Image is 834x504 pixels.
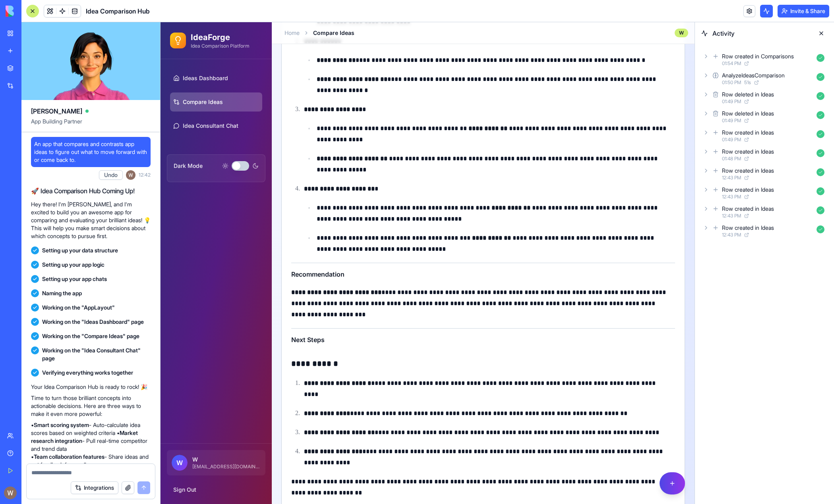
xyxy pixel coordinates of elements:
p: Your Idea Comparison Hub is ready to rock! 🎉 [31,383,151,391]
span: An app that compares and contrasts app ideas to figure out what to move forward with or come back... [34,140,147,164]
span: 01:48 PM [722,156,741,162]
p: W [32,433,100,441]
span: Compare Ideas [153,7,194,15]
div: Row created in Comparisons [722,52,794,60]
h4: Recommendation [131,247,515,257]
button: Undo [99,170,123,180]
span: 51 s [744,79,751,86]
span: Setting up your app chats [42,275,107,283]
h1: IdeaForge [30,10,89,21]
div: W [514,6,528,15]
span: 12:43 PM [722,194,741,200]
p: Idea Comparison Platform [30,21,89,27]
span: 01:49 PM [722,137,741,143]
nav: breadcrumb [124,7,194,15]
div: Row created in Ideas [722,224,774,232]
strong: Team collaboration features [34,453,104,460]
span: Idea Consultant Chat [22,100,78,108]
div: Row created in Ideas [722,129,774,137]
span: Ideas Dashboard [22,52,68,60]
span: 01:50 PM [722,79,741,86]
span: 12:43 PM [722,232,741,238]
div: Row created in Ideas [722,167,774,175]
span: 12:42 [139,172,151,178]
img: logo [6,6,55,17]
span: 12:43 PM [722,175,741,181]
button: Sign Out [6,460,105,475]
span: [PERSON_NAME] [31,106,82,116]
span: Naming the app [42,289,82,297]
img: ACg8ocJ6kj_wgGJSYm9VtaC7o__rI_Dta_Rlduz_nnJixtpLo2JIaQ=s96-c [4,487,17,499]
span: Working on the "Idea Consultant Chat" page [42,346,151,362]
span: W [11,433,27,448]
label: Dark Mode [13,140,42,148]
a: Idea Consultant Chat [10,94,102,113]
span: Setting up your app logic [42,261,104,269]
span: 01:54 PM [722,60,741,67]
strong: Smart scoring system [34,421,89,428]
span: 01:49 PM [722,117,741,124]
div: Row deleted in Ideas [722,110,774,117]
p: [EMAIL_ADDRESS][DOMAIN_NAME] [32,441,100,448]
span: Working on the "AppLayout" [42,304,115,312]
img: ACg8ocJ6kj_wgGJSYm9VtaC7o__rI_Dta_Rlduz_nnJixtpLo2JIaQ=s96-c [126,170,135,180]
a: Compare Ideas [10,70,102,89]
a: Ideas Dashboard [10,46,102,65]
div: Row created in Ideas [722,205,774,213]
button: Integrations [71,481,118,494]
span: 12:43 PM [722,213,741,219]
p: Hey there! I'm [PERSON_NAME], and I'm excited to build you an awesome app for comparing and evalu... [31,200,151,240]
span: Working on the "Compare Ideas" page [42,332,139,340]
span: Setting up your data structure [42,246,118,254]
span: Activity [712,29,810,38]
h2: 🚀 Idea Comparison Hub Coming Up! [31,186,151,196]
a: Home [124,7,139,15]
div: AnalyzeIdeasComparison [722,71,785,79]
span: Working on the "Ideas Dashboard" page [42,318,144,326]
h4: Next Steps [131,313,515,322]
span: App Building Partner [31,117,151,132]
p: • - Auto-calculate idea scores based on weighted criteria • - Pull real-time competitor and trend... [31,421,151,469]
div: Row created in Ideas [722,148,774,156]
span: Idea Comparison Hub [86,6,150,16]
span: 01:49 PM [722,98,741,105]
span: Compare Ideas [22,76,62,84]
span: Verifying everything works together [42,369,133,377]
p: Time to turn those brilliant concepts into actionable decisions. Here are three ways to make it e... [31,394,151,418]
div: Row deleted in Ideas [722,90,774,98]
div: Row created in Ideas [722,186,774,194]
button: Invite & Share [778,5,829,17]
